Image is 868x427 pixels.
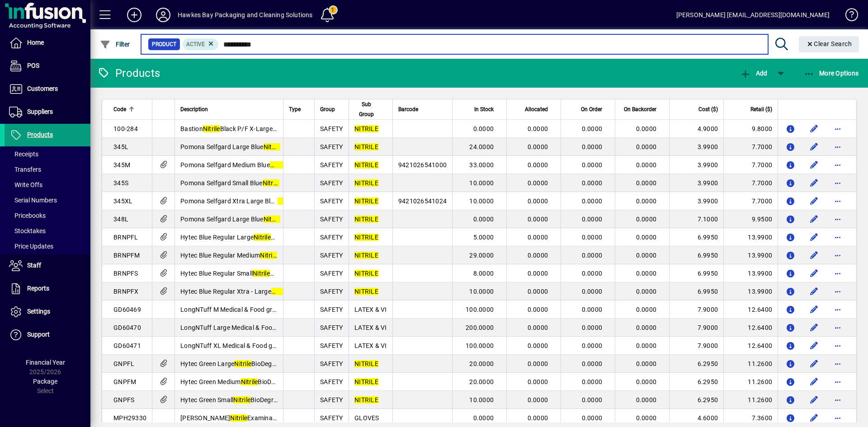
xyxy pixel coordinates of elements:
em: Nitrile [254,234,271,241]
td: 11.2600 [723,373,778,391]
span: 200.0000 [466,324,494,331]
span: Hytec Green Large BioDegradable Gloves 100pk [180,360,335,367]
span: 0.0000 [636,378,657,385]
em: Nitrile [270,161,287,169]
span: Cost ($) [698,104,718,114]
button: Edit [807,248,821,263]
button: More options [830,158,845,172]
span: SAFETY [320,396,343,404]
span: Package [33,378,57,385]
a: Price Updates [5,239,90,254]
span: 0.0000 [582,179,603,187]
span: 10.0000 [469,179,494,187]
span: 100.0000 [466,306,494,313]
button: More options [830,357,845,371]
button: More options [830,320,845,335]
mat-chip: Activation Status: Active [183,38,219,50]
div: Barcode [398,104,447,114]
td: 7.3600 [723,409,778,427]
span: 24.0000 [469,143,494,150]
span: Transfers [9,166,41,173]
button: Edit [807,122,821,136]
span: LATEX & VI [354,324,387,331]
span: [PERSON_NAME] Examination Gloves Powder Free Sky Blue Large [180,414,387,422]
span: 0.0000 [528,270,548,277]
button: Edit [807,302,821,317]
td: 12.6400 [723,300,778,319]
span: Group [320,104,335,114]
td: 7.9000 [669,337,723,355]
span: 0.0000 [636,270,657,277]
a: Suppliers [5,101,90,123]
span: GD60470 [113,324,141,331]
em: Nitrile [203,125,220,132]
span: Staff [27,262,41,269]
div: Type [289,104,309,114]
span: SAFETY [320,161,343,169]
td: 3.9900 [669,174,723,192]
span: 0.0000 [582,216,603,223]
span: Hytec Blue Regular Xtra - Large Disposable Gloves 200 p [180,288,359,295]
span: 345S [113,179,128,187]
span: 0.0000 [636,143,657,150]
a: Reports [5,277,90,300]
span: Hytec Blue Regular Medium Disposable Gloves 200 p [180,252,348,259]
span: Pomona Selfgard Large Blue Glove PF 300mm Cuff 100 per pk [180,216,376,223]
span: SAFETY [320,288,343,295]
span: 20.0000 [469,378,494,385]
span: 0.0000 [582,234,603,241]
span: 0.0000 [636,216,657,223]
span: 0.0000 [528,324,548,331]
td: 13.9900 [723,282,778,300]
span: 29.0000 [469,252,494,259]
button: Edit [807,375,821,389]
span: MPH29330 [113,414,146,422]
em: Nitrile [233,396,250,404]
span: 100-284 [113,125,138,132]
span: Products [27,131,53,138]
span: 0.0000 [582,378,603,385]
button: More options [830,375,845,389]
div: [PERSON_NAME] [EMAIL_ADDRESS][DOMAIN_NAME] [676,8,830,22]
button: More options [830,194,845,208]
span: On Order [581,104,602,114]
button: More options [830,338,845,353]
span: 0.0000 [636,342,657,349]
button: More options [830,393,845,407]
a: POS [5,55,90,77]
span: Description [180,104,208,114]
span: Hytec Blue Regular Small Disposable Gloves 200 p [180,270,341,277]
div: Sub Group [354,99,387,119]
span: Bastion Black P/F X-Large Gloves [180,125,294,132]
button: Add [738,65,769,81]
span: 0.0000 [473,216,494,223]
div: On Backorder [621,104,665,114]
span: 5.0000 [473,234,494,241]
span: 0.0000 [582,414,603,422]
em: NITRILE [354,270,378,277]
span: Reports [27,285,49,292]
span: 0.0000 [636,396,657,404]
span: 20.0000 [469,360,494,367]
em: Nitrile [253,270,270,277]
span: Add [740,70,767,77]
button: Edit [807,158,821,172]
td: 7.7000 [723,156,778,174]
em: NITRILE [354,179,378,187]
em: NITRILE [354,234,378,241]
span: Sub Group [354,99,379,119]
td: 7.1000 [669,210,723,228]
td: 13.9900 [723,228,778,246]
span: 10.0000 [469,288,494,295]
button: More options [830,230,845,244]
span: 348L [113,216,128,223]
span: Code [113,104,126,114]
a: Pricebooks [5,208,90,223]
em: Nitrile [260,252,277,259]
span: Retail ($) [750,104,772,114]
em: Nitrile [264,143,281,150]
span: Hytec Green Medium BioDegradable Gloves 100pk [180,378,341,385]
button: More options [830,266,845,281]
span: 0.0000 [528,252,548,259]
em: NITRILE [354,216,378,223]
